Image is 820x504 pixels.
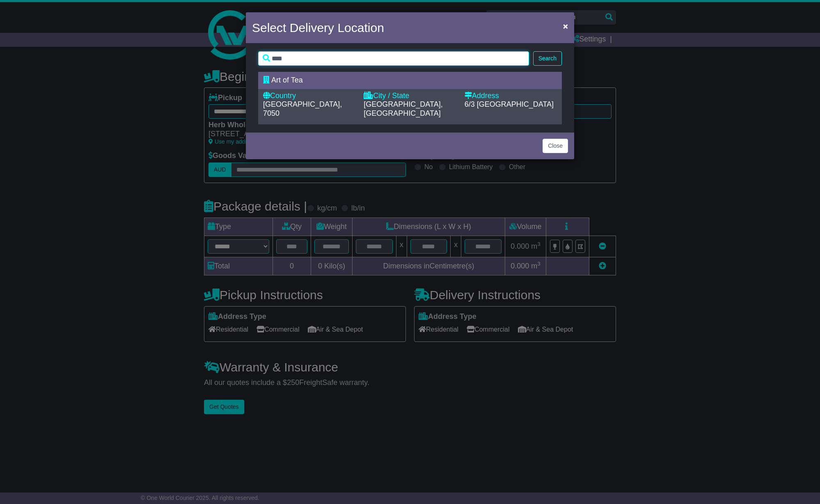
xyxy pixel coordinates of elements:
h4: Select Delivery Location [252,18,384,37]
button: Search [533,51,562,66]
div: Country [263,92,355,101]
button: Close [559,18,572,34]
button: Close [543,139,568,153]
div: City / State [364,92,456,101]
span: Art of Tea [271,76,303,84]
span: 6/3 [GEOGRAPHIC_DATA] [465,100,554,108]
span: [GEOGRAPHIC_DATA], [GEOGRAPHIC_DATA] [364,100,442,117]
span: × [563,21,568,31]
div: Address [465,92,557,101]
span: [GEOGRAPHIC_DATA], 7050 [263,100,342,117]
